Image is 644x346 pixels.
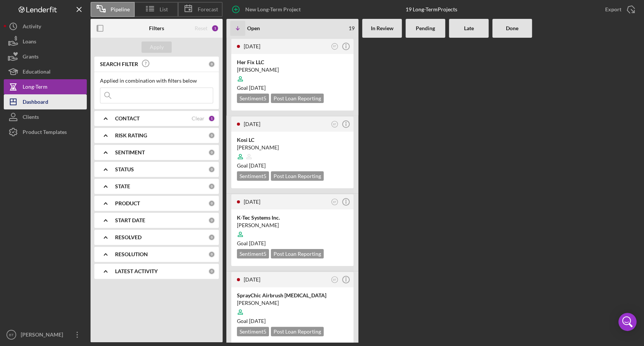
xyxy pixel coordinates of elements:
div: Reset [195,25,207,31]
div: 0 [208,251,215,258]
b: Filters [149,25,164,31]
b: Done [506,25,518,31]
time: 04/02/2025 [249,85,266,91]
time: 2025-04-21 16:09 [244,276,260,283]
div: 0 [208,200,215,207]
b: CONTACT [115,115,140,121]
b: In Review [371,25,393,31]
div: Post Loan Reporting [271,171,324,181]
text: BT [333,278,336,281]
div: 0 [208,183,215,190]
b: STATUS [115,166,134,172]
a: [DATE]BTSprayChic Airbrush [MEDICAL_DATA][PERSON_NAME]Goal [DATE]Sentiment5Post Loan Reporting [230,271,355,345]
button: Dashboard [4,94,87,109]
div: Activity [23,19,41,36]
b: PRODUCT [115,200,140,206]
div: K-Tec Systems Inc. [237,214,348,221]
time: 03/19/2025 [249,240,266,246]
time: 2025-07-16 19:24 [244,121,260,127]
time: 2025-05-12 16:25 [244,198,260,205]
div: Sentiment 5 [237,94,269,103]
text: BT [333,200,336,203]
span: Goal [237,162,266,169]
button: Loans [4,34,87,49]
div: Sentiment 5 [237,249,269,258]
div: 0 [208,61,215,68]
div: Sentiment 5 [237,171,269,181]
b: LATEST ACTIVITY [115,268,158,274]
time: 03/29/2025 [249,162,266,169]
div: Post Loan Reporting [271,327,324,336]
span: Goal [237,318,266,324]
time: 03/26/2025 [249,318,266,324]
button: Long-Term [4,79,87,94]
div: Grants [23,49,38,66]
div: Post Loan Reporting [271,94,324,103]
div: Post Loan Reporting [271,249,324,258]
b: START DATE [115,217,145,223]
button: BT[PERSON_NAME] [4,327,87,342]
span: Pipeline [111,6,130,12]
span: Goal [237,240,266,246]
button: Educational [4,64,87,79]
b: Open [247,25,260,31]
b: RESOLUTION [115,251,148,257]
button: BT [330,119,340,129]
text: BT [333,123,336,125]
button: Export [598,2,640,17]
b: STATE [115,183,130,189]
b: RESOLVED [115,234,141,240]
text: BT [9,333,14,337]
div: Her Fix LLC [237,58,348,66]
div: New Long-Term Project [245,2,301,17]
div: [PERSON_NAME] [237,221,348,229]
div: Loans [23,34,36,51]
span: Forecast [198,6,218,12]
div: 19 Long-Term Projects [406,6,457,12]
div: 0 [208,149,215,156]
button: BT [330,275,340,285]
div: 0 [208,268,215,275]
div: [PERSON_NAME] [237,144,348,151]
span: Goal [237,85,266,91]
b: Pending [416,25,435,31]
button: Apply [141,42,172,53]
b: RISK RATING [115,132,147,138]
div: 1 [208,115,215,122]
span: List [160,6,168,12]
div: Kosi LC [237,136,348,144]
button: BT [330,197,340,207]
div: Open Intercom Messenger [618,313,636,331]
div: Dashboard [23,94,48,111]
button: Product Templates [4,125,87,140]
div: [PERSON_NAME] [237,299,348,307]
div: Clear [192,115,204,121]
div: Apply [150,42,164,53]
div: 0 [208,132,215,139]
button: Activity [4,19,87,34]
div: 1 [211,25,219,32]
button: Clients [4,109,87,125]
div: [PERSON_NAME] [237,66,348,74]
button: BT [330,42,340,52]
div: [PERSON_NAME] [19,327,68,344]
div: Long-Term [23,79,48,96]
button: New Long-Term Project [226,2,308,17]
div: Product Templates [23,125,67,141]
b: Late [464,25,474,31]
div: 0 [208,234,215,241]
text: BT [333,45,336,48]
div: 0 [208,217,215,224]
b: SEARCH FILTER [100,61,138,67]
div: 0 [208,166,215,173]
a: [DATE]BTKosi LC[PERSON_NAME]Goal [DATE]Sentiment5Post Loan Reporting [230,115,355,189]
button: Grants [4,49,87,64]
div: Export [605,2,621,17]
